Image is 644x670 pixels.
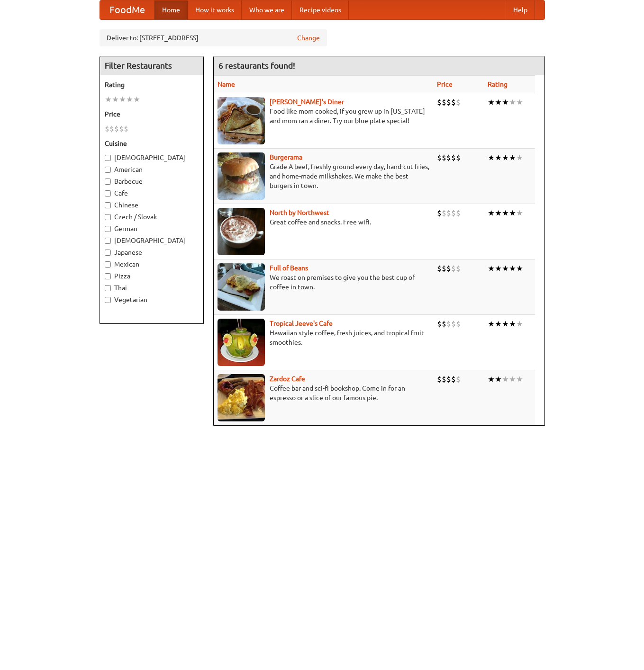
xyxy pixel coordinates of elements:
[451,97,456,107] li: $
[495,374,502,384] li: ★
[218,97,265,144] img: sallys.jpg
[105,285,111,291] input: Thai
[495,263,502,274] li: ★
[495,97,502,107] li: ★
[105,188,199,198] label: Cafe
[502,374,509,384] li: ★
[456,152,461,163] li: $
[105,179,111,185] input: Barbecue
[270,153,302,161] b: Burgerama
[105,226,111,232] input: German
[105,248,199,257] label: Japanese
[218,319,265,366] img: jeeves.jpg
[456,208,461,218] li: $
[442,263,446,274] li: $
[442,319,446,329] li: $
[516,152,523,163] li: ★
[109,124,114,134] li: $
[218,273,429,292] p: We roast on premises to give you the best cup of coffee in town.
[509,263,516,274] li: ★
[437,263,442,274] li: $
[105,283,199,293] label: Thai
[502,263,509,274] li: ★
[451,152,456,163] li: $
[218,208,265,255] img: north.jpg
[218,61,295,70] ng-pluralize: 6 restaurants found!
[105,190,111,197] input: Cafe
[516,319,523,329] li: ★
[105,165,199,174] label: American
[218,217,429,227] p: Great coffee and snacks. Free wifi.
[105,139,199,148] h5: Cuisine
[456,319,461,329] li: $
[105,109,199,119] h5: Price
[218,374,265,421] img: zardoz.jpg
[502,97,509,107] li: ★
[488,263,495,274] li: ★
[100,29,327,46] div: Deliver to: [STREET_ADDRESS]
[442,97,446,107] li: $
[105,273,111,279] input: Pizza
[502,319,509,329] li: ★
[105,212,199,222] label: Czech / Slovak
[270,209,329,216] a: North by Northwest
[270,375,305,383] b: Zardoz Cafe
[105,238,111,244] input: [DEMOGRAPHIC_DATA]
[446,319,451,329] li: $
[105,177,199,186] label: Barbecue
[437,97,442,107] li: $
[270,320,333,327] a: Tropical Jeeve's Cafe
[442,152,446,163] li: $
[488,80,508,88] a: Rating
[105,214,111,220] input: Czech / Slovak
[105,297,111,303] input: Vegetarian
[112,94,119,105] li: ★
[124,124,128,134] li: $
[502,152,509,163] li: ★
[516,97,523,107] li: ★
[114,124,119,134] li: $
[437,80,453,88] a: Price
[446,263,451,274] li: $
[509,319,516,329] li: ★
[437,152,442,163] li: $
[218,80,235,88] a: Name
[451,319,456,329] li: $
[242,0,292,19] a: Who we are
[502,208,509,218] li: ★
[516,374,523,384] li: ★
[270,264,308,272] a: Full of Beans
[105,94,112,105] li: ★
[292,0,349,19] a: Recipe videos
[451,374,456,384] li: $
[119,124,124,134] li: $
[495,152,502,163] li: ★
[488,152,495,163] li: ★
[154,0,188,19] a: Home
[451,263,456,274] li: $
[446,208,451,218] li: $
[270,98,344,106] b: [PERSON_NAME]'s Diner
[218,384,429,402] p: Coffee bar and sci-fi bookshop. Come in for an espresso or a slice of our famous pie.
[516,208,523,218] li: ★
[105,250,111,256] input: Japanese
[105,124,109,134] li: $
[105,224,199,233] label: German
[218,263,265,311] img: beans.jpg
[297,33,320,43] a: Change
[456,263,461,274] li: $
[437,208,442,218] li: $
[446,374,451,384] li: $
[105,261,111,268] input: Mexican
[105,295,199,304] label: Vegetarian
[105,80,199,89] h5: Rating
[488,374,495,384] li: ★
[509,374,516,384] li: ★
[100,0,154,19] a: FoodMe
[105,259,199,269] label: Mexican
[105,236,199,245] label: [DEMOGRAPHIC_DATA]
[509,208,516,218] li: ★
[442,374,446,384] li: $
